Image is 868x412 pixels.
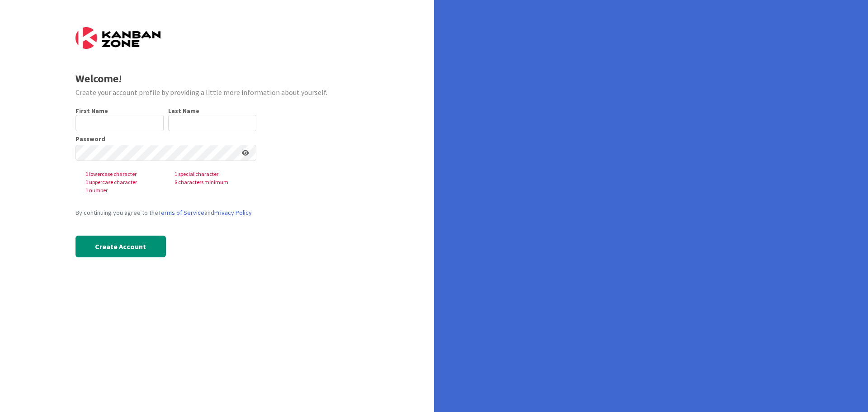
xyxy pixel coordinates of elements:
[167,178,256,186] span: 8 characters minimum
[75,107,108,115] label: First Name
[75,208,256,218] div: By continuing you agree to the and
[75,87,359,98] div: Create your account profile by providing a little more information about yourself.
[78,178,167,186] span: 1 uppercase character
[75,236,166,257] button: Create Account
[168,107,199,115] label: Last Name
[78,186,167,194] span: 1 number
[78,170,167,178] span: 1 lowercase character
[158,208,204,217] a: Terms of Service
[75,136,105,142] label: Password
[75,71,359,87] div: Welcome!
[214,208,252,217] a: Privacy Policy
[75,27,160,49] img: Kanban Zone
[167,170,256,178] span: 1 special character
